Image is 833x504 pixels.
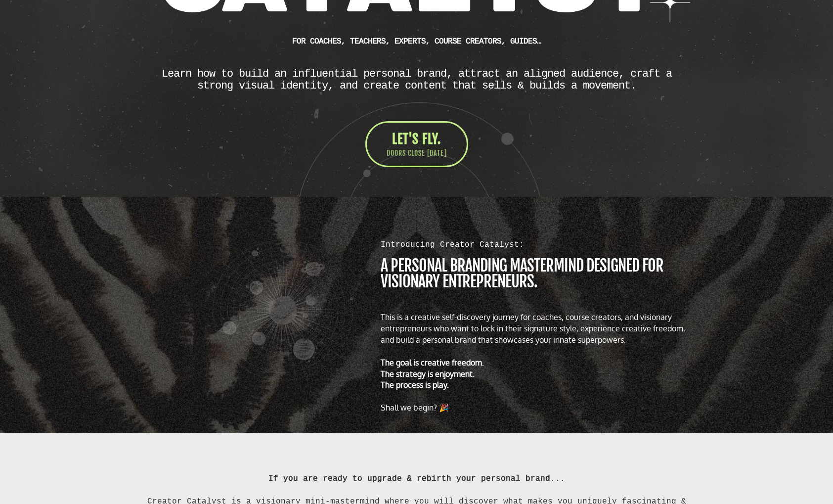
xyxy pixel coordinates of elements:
b: ready to upgrade & rebirth your personal brand [323,474,550,483]
h1: a personal branding MASTERMIND designed for visionary entrepreneurs. [381,258,694,289]
b: The goal is creative freedom. [381,358,484,367]
b: FOR Coaches, teachers, experts, course creators, guides… [292,37,541,46]
a: LET'S FLY. DOORS CLOSE [DATE] [365,121,468,167]
b: The strategy is enjoyment. [381,369,475,379]
b: The process is play. [381,380,449,390]
div: Shall we begin? 🎉 [381,402,694,413]
div: Introducing Creator Catalyst: [381,239,694,250]
b: If you are [268,474,318,483]
span: DOORS CLOSE [DATE] [387,148,447,158]
div: Learn how to build an influential personal brand, attract an aligned audience, craft a strong vis... [145,68,689,92]
div: This is a creative self-discovery journey for coaches, course creators, and visionary entrepreneu... [381,312,694,346]
span: LET'S FLY. [392,131,441,147]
